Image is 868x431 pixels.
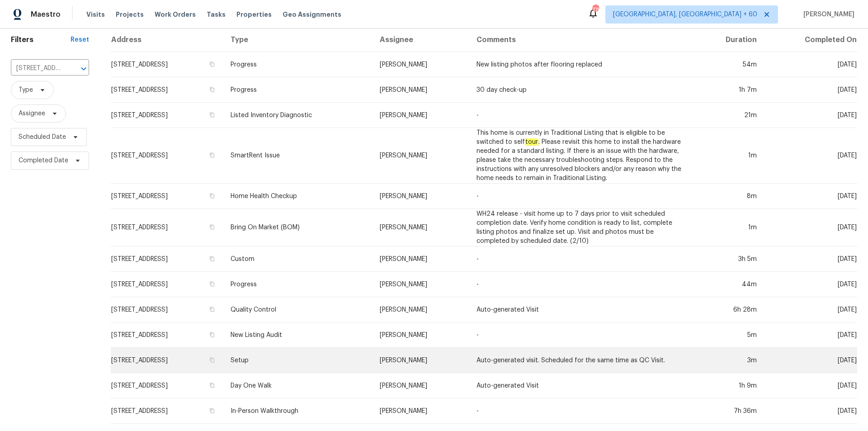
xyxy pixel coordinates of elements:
[208,192,216,200] button: Copy Address
[223,77,373,103] td: Progress
[223,28,373,52] th: Type
[764,52,857,77] td: [DATE]
[373,246,469,272] td: [PERSON_NAME]
[469,272,693,297] td: -
[208,85,216,94] button: Copy Address
[373,322,469,348] td: [PERSON_NAME]
[469,398,693,424] td: -
[764,297,857,322] td: [DATE]
[693,398,764,424] td: 7h 36m
[764,184,857,209] td: [DATE]
[693,103,764,128] td: 21m
[693,246,764,272] td: 3h 5m
[111,77,223,103] td: [STREET_ADDRESS]
[19,109,45,118] span: Assignee
[373,128,469,184] td: [PERSON_NAME]
[373,184,469,209] td: [PERSON_NAME]
[469,297,693,322] td: Auto-generated Visit
[800,10,854,19] span: [PERSON_NAME]
[469,322,693,348] td: -
[373,209,469,246] td: [PERSON_NAME]
[208,331,216,339] button: Copy Address
[764,272,857,297] td: [DATE]
[693,128,764,184] td: 1m
[469,28,693,52] th: Comments
[19,133,66,142] span: Scheduled Date
[111,209,223,246] td: [STREET_ADDRESS]
[111,322,223,348] td: [STREET_ADDRESS]
[208,111,216,119] button: Copy Address
[525,138,538,146] em: tour
[469,373,693,398] td: Auto-generated Visit
[693,77,764,103] td: 1h 7m
[111,128,223,184] td: [STREET_ADDRESS]
[223,52,373,77] td: Progress
[693,184,764,209] td: 8m
[111,103,223,128] td: [STREET_ADDRESS]
[693,52,764,77] td: 54m
[111,272,223,297] td: [STREET_ADDRESS]
[111,246,223,272] td: [STREET_ADDRESS]
[11,35,71,44] h1: Filters
[223,184,373,209] td: Home Health Checkup
[11,62,64,76] input: Search for an address...
[693,348,764,373] td: 3m
[373,398,469,424] td: [PERSON_NAME]
[469,209,693,246] td: WH24 release - visit home up to 7 days prior to visit scheduled completion date. Verify home cond...
[223,128,373,184] td: SmartRent Issue
[19,85,33,95] span: Type
[469,128,693,184] td: This home is currently in Traditional Listing that is eligible to be switched to self . Please re...
[764,398,857,424] td: [DATE]
[223,209,373,246] td: Bring On Market (BOM)
[373,297,469,322] td: [PERSON_NAME]
[236,10,272,19] span: Properties
[373,103,469,128] td: [PERSON_NAME]
[111,398,223,424] td: [STREET_ADDRESS]
[373,28,469,52] th: Assignee
[31,10,61,19] span: Maestro
[373,373,469,398] td: [PERSON_NAME]
[469,52,693,77] td: New listing photos after flooring replaced
[469,246,693,272] td: -
[373,272,469,297] td: [PERSON_NAME]
[223,297,373,322] td: Quality Control
[764,128,857,184] td: [DATE]
[693,322,764,348] td: 5m
[223,398,373,424] td: In-Person Walkthrough
[764,209,857,246] td: [DATE]
[86,10,105,19] span: Visits
[693,272,764,297] td: 44m
[373,52,469,77] td: [PERSON_NAME]
[111,184,223,209] td: [STREET_ADDRESS]
[208,151,216,159] button: Copy Address
[19,156,68,165] span: Completed Date
[208,381,216,389] button: Copy Address
[223,348,373,373] td: Setup
[111,28,223,52] th: Address
[111,52,223,77] td: [STREET_ADDRESS]
[764,246,857,272] td: [DATE]
[373,348,469,373] td: [PERSON_NAME]
[693,297,764,322] td: 6h 28m
[592,5,599,14] div: 778
[223,272,373,297] td: Progress
[223,322,373,348] td: New Listing Audit
[111,297,223,322] td: [STREET_ADDRESS]
[111,348,223,373] td: [STREET_ADDRESS]
[469,103,693,128] td: -
[764,373,857,398] td: [DATE]
[693,28,764,52] th: Duration
[693,373,764,398] td: 1h 9m
[469,348,693,373] td: Auto-generated visit. Scheduled for the same time as QC Visit.
[693,209,764,246] td: 1m
[111,373,223,398] td: [STREET_ADDRESS]
[373,77,469,103] td: [PERSON_NAME]
[469,184,693,209] td: -
[207,11,226,18] span: Tasks
[469,77,693,103] td: 30 day check-up
[613,10,757,19] span: [GEOGRAPHIC_DATA], [GEOGRAPHIC_DATA] + 60
[208,60,216,68] button: Copy Address
[764,77,857,103] td: [DATE]
[116,10,144,19] span: Projects
[223,103,373,128] td: Listed Inventory Diagnostic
